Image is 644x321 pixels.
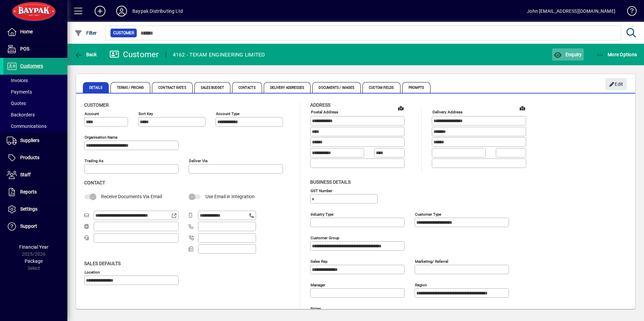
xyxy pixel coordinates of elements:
div: Baypak Distributing Ltd [132,6,183,16]
mat-label: Marketing/ Referral [415,259,448,263]
a: Home [3,24,67,40]
span: Custom Fields [362,82,400,93]
mat-label: Organisation name [85,135,118,140]
mat-label: Manager [311,282,325,287]
span: More Options [596,52,637,57]
mat-label: Customer group [311,235,339,240]
span: Payments [7,89,32,95]
span: Reports [20,189,37,194]
span: Settings [20,206,37,212]
mat-label: Notes [311,306,321,311]
span: Financial Year [19,244,49,250]
mat-label: Customer type [415,212,441,216]
mat-label: Account Type [216,111,239,116]
span: Package [25,258,43,264]
a: View on map [517,103,528,113]
span: Sales defaults [84,261,121,266]
a: Reports [3,184,67,201]
mat-label: Industry type [311,212,333,216]
mat-label: Sales rep [311,259,327,263]
span: Terms / Pricing [110,82,151,93]
span: Contract Rates [152,82,192,93]
div: Customer [109,49,159,60]
span: POS [20,46,29,51]
span: Edit [609,79,623,90]
a: POS [3,41,67,58]
span: Enquiry [554,52,582,57]
a: Quotes [3,98,67,109]
span: Details [83,82,109,93]
mat-label: Sort key [138,111,153,116]
span: Customer [113,30,134,36]
button: Add [89,5,111,17]
span: Receive Documents Via Email [101,194,162,199]
a: Settings [3,201,67,218]
span: Use Email in Integration [205,194,255,199]
mat-label: Region [415,282,427,287]
span: Prompts [402,82,431,93]
span: Backorders [7,112,35,117]
span: Address [310,102,330,108]
span: Back [74,52,97,57]
span: Documents / Images [312,82,361,93]
a: Products [3,149,67,166]
span: Support [20,223,37,229]
mat-label: GST Number [311,188,332,193]
mat-label: Trading as [85,158,103,163]
button: More Options [594,48,639,61]
span: Delivery Addresses [264,82,311,93]
span: Staff [20,172,31,177]
span: Filter [74,30,97,36]
a: Invoices [3,75,67,86]
a: Suppliers [3,132,67,149]
div: John [EMAIL_ADDRESS][DOMAIN_NAME] [527,6,615,16]
div: 4162 - TEKAM ENGINEERING LIMITED [173,49,265,60]
span: Products [20,155,39,160]
button: Profile [111,5,132,17]
span: Contact [84,180,105,185]
span: Sales Budget [194,82,230,93]
mat-label: Account [85,111,99,116]
span: Suppliers [20,138,39,143]
span: Business details [310,179,351,185]
mat-label: Deliver via [189,158,207,163]
a: Communications [3,120,67,132]
a: Payments [3,86,67,98]
button: Enquiry [552,48,583,61]
button: Back [73,48,99,61]
a: Staff [3,167,67,183]
a: View on map [395,103,406,113]
mat-label: Location [85,270,100,274]
span: Home [20,29,33,34]
span: Customer [84,102,109,108]
app-page-header-button: Back [67,48,104,61]
a: Backorders [3,109,67,120]
a: Support [3,218,67,235]
span: Communications [7,123,46,129]
span: Quotes [7,101,26,106]
span: Contacts [232,82,262,93]
button: Filter [73,27,99,39]
button: Edit [605,78,627,90]
span: Customers [20,63,43,69]
a: Knowledge Base [622,1,636,23]
span: Invoices [7,78,28,83]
